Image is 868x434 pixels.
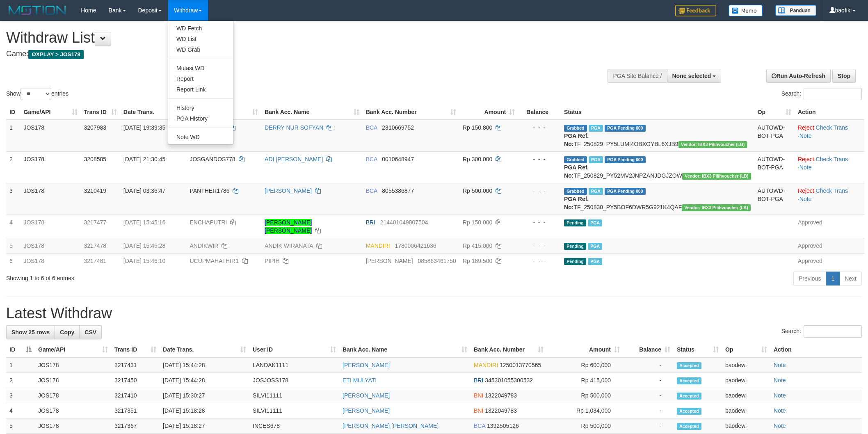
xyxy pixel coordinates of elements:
span: Copy 345301055300532 to clipboard [485,377,533,384]
th: User ID: activate to sort column ascending [249,342,339,357]
span: CSV [85,329,96,336]
th: Date Trans.: activate to sort column ascending [160,342,249,357]
th: Status [561,105,754,120]
span: BRI [366,219,375,226]
a: PIPIH [265,258,280,264]
span: PGA Pending [605,156,646,163]
b: PGA Ref. No: [564,164,589,179]
span: Copy 1392505126 to clipboard [487,423,519,429]
input: Search: [804,325,862,338]
a: [PERSON_NAME] [343,362,390,368]
a: Report [168,73,233,84]
img: panduan.png [775,5,816,16]
td: - [623,357,674,373]
a: Reject [798,187,814,194]
td: - [623,403,674,418]
label: Show entries [6,88,69,100]
span: Rp 500.000 [463,187,492,194]
td: 6 [6,253,20,268]
span: [DATE] 15:46:10 [123,258,165,264]
span: ENCHAPUTRI [190,219,227,226]
span: [DATE] 15:45:16 [123,219,165,226]
span: PANTHER1786 [190,187,229,194]
td: 3217450 [111,373,160,388]
td: baodewi [722,373,770,388]
td: TF_250829_PY52MV2JNPZANJDGJZOW [561,151,754,183]
span: OXPLAY > JOS178 [28,50,84,59]
div: - - - [521,242,557,250]
a: Note [774,423,786,429]
select: Showentries [21,88,51,100]
div: PGA Site Balance / [608,69,667,83]
td: - [623,388,674,403]
th: Bank Acc. Name: activate to sort column ascending [261,105,363,120]
div: - - - [521,187,557,195]
td: JOS178 [35,373,111,388]
td: [DATE] 15:44:28 [160,373,249,388]
th: Game/API: activate to sort column ascending [20,105,80,120]
span: Rp 150.800 [463,124,492,131]
a: 1 [826,272,840,286]
span: Vendor URL: https://dashboard.q2checkout.com/secure [682,173,751,180]
td: · · [795,120,864,152]
button: None selected [667,69,722,83]
span: Pending [564,258,586,265]
a: [PERSON_NAME] [343,392,390,399]
h1: Withdraw List [6,30,571,46]
div: - - - [521,218,557,226]
td: 3 [6,388,35,403]
a: Show 25 rows [6,325,55,339]
b: PGA Ref. No: [564,196,589,210]
td: AUTOWD-BOT-PGA [754,120,795,152]
td: JOS178 [20,120,80,152]
td: JOS178 [35,388,111,403]
td: baodewi [722,403,770,418]
span: Copy 1322049783 to clipboard [485,392,517,399]
a: Check Trans [816,187,848,194]
td: JOS178 [35,357,111,373]
span: JOSGANDOS778 [190,156,235,162]
td: Rp 600,000 [547,357,623,373]
a: WD Grab [168,44,233,55]
th: Status: activate to sort column ascending [674,342,722,357]
td: 4 [6,215,20,238]
div: - - - [521,155,557,163]
td: [DATE] 15:18:27 [160,418,249,434]
a: ETI MULYATI [343,377,377,384]
a: [PERSON_NAME] [PERSON_NAME] [343,423,439,429]
th: Op: activate to sort column ascending [754,105,795,120]
img: Button%20Memo.svg [729,5,763,16]
span: None selected [672,73,711,79]
span: Show 25 rows [11,329,50,336]
span: Marked by baohafiz [589,156,603,163]
span: 3208585 [84,156,107,162]
span: Marked by baodewi [589,125,603,132]
th: Bank Acc. Number: activate to sort column ascending [363,105,459,120]
td: 5 [6,238,20,253]
th: Action [770,342,862,357]
td: [DATE] 15:18:28 [160,403,249,418]
a: Reject [798,156,814,162]
span: Vendor URL: https://dashboard.q2checkout.com/secure [682,204,751,211]
td: AUTOWD-BOT-PGA [754,183,795,215]
input: Search: [804,88,862,100]
span: Vendor URL: https://dashboard.q2checkout.com/secure [678,141,747,148]
td: 3217410 [111,388,160,403]
b: PGA Ref. No: [564,132,589,147]
label: Search: [781,325,862,338]
td: Rp 415,000 [547,373,623,388]
td: 1 [6,357,35,373]
span: [DATE] 03:36:47 [123,187,165,194]
th: Trans ID: activate to sort column ascending [81,105,120,120]
a: Copy [55,325,80,339]
td: Approved [795,215,864,238]
span: Rp 415.000 [463,242,492,249]
span: Accepted [677,362,701,369]
th: Balance [518,105,561,120]
span: Copy 085863461750 to clipboard [418,258,456,264]
td: baodewi [722,418,770,434]
td: [DATE] 15:44:28 [160,357,249,373]
span: BCA [366,124,377,131]
span: Accepted [677,423,701,430]
td: JOS178 [20,151,80,183]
